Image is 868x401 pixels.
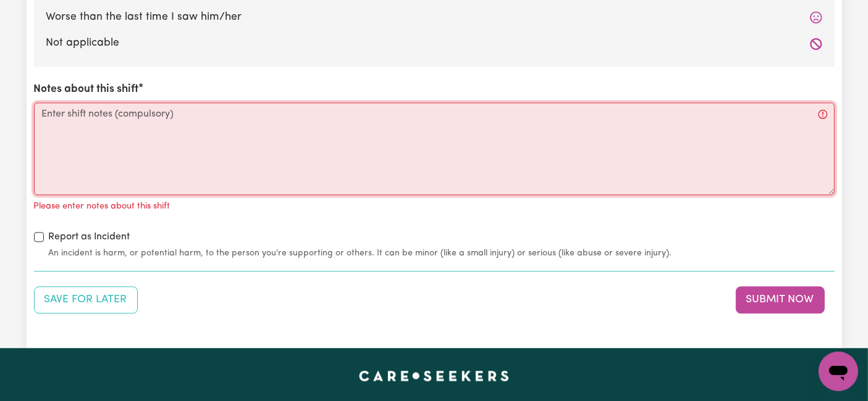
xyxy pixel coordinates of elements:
a: Careseekers home page [359,370,509,380]
label: Report as Incident [49,229,130,244]
button: Save your job report [34,286,138,313]
small: An incident is harm, or potential harm, to the person you're supporting or others. It can be mino... [49,247,835,260]
label: Worse than the last time I saw him/her [46,9,822,25]
iframe: Button to launch messaging window [819,352,858,391]
button: Submit your job report [736,286,825,313]
label: Not applicable [46,35,822,51]
p: Please enter notes about this shift [34,200,171,213]
label: Notes about this shift [34,81,139,97]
